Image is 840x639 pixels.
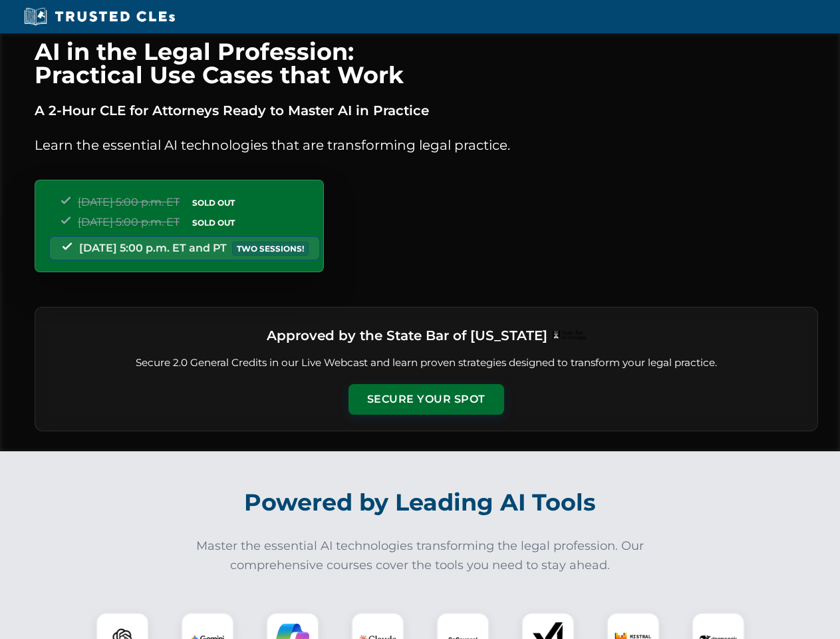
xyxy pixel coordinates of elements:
[78,196,180,208] span: [DATE] 5:00 p.m. ET
[35,134,818,156] p: Learn the essential AI technologies that are transforming legal practice.
[35,40,818,87] h1: AI in the Legal Profession: Practical Use Cases that Work
[267,323,547,347] h3: Approved by the State Bar of [US_STATE]
[35,100,818,121] p: A 2-Hour CLE for Attorneys Ready to Master AI in Practice
[78,216,180,228] span: [DATE] 5:00 p.m. ET
[553,331,586,340] img: Logo
[188,536,653,575] p: Master the essential AI technologies transforming the legal profession. Our comprehensive courses...
[188,216,239,230] span: SOLD OUT
[188,196,239,210] span: SOLD OUT
[52,479,789,526] h2: Powered by Leading AI Tools
[51,355,801,371] p: Secure 2.0 General Credits in our Live Webcast and learn proven strategies designed to transform ...
[20,7,179,27] img: Trusted CLEs
[349,384,504,415] button: Secure Your Spot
